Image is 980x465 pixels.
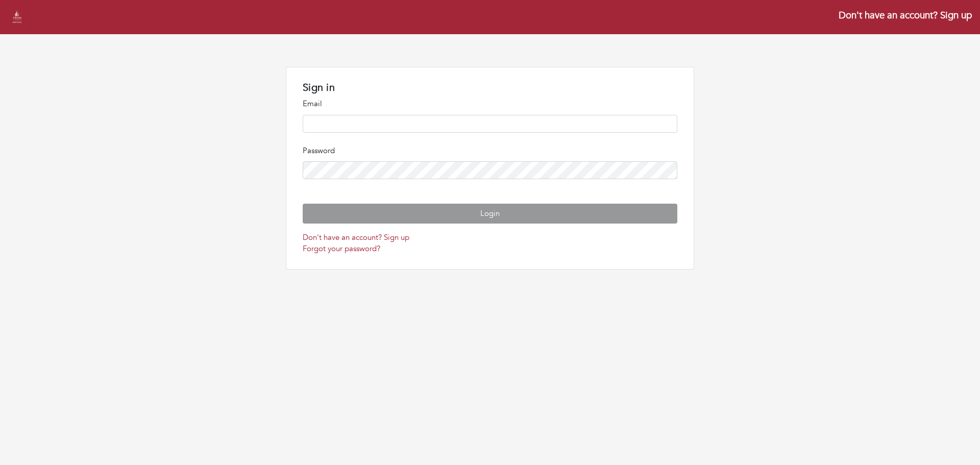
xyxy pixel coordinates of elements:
[303,243,380,254] a: Forgot your password?
[839,9,972,22] a: Don't have an account? Sign up
[303,98,677,110] p: Email
[303,204,677,224] button: Login
[303,82,677,94] h1: Sign in
[303,145,677,157] p: Password
[303,232,409,242] a: Don't have an account? Sign up
[8,8,26,26] img: stevens_logo.png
